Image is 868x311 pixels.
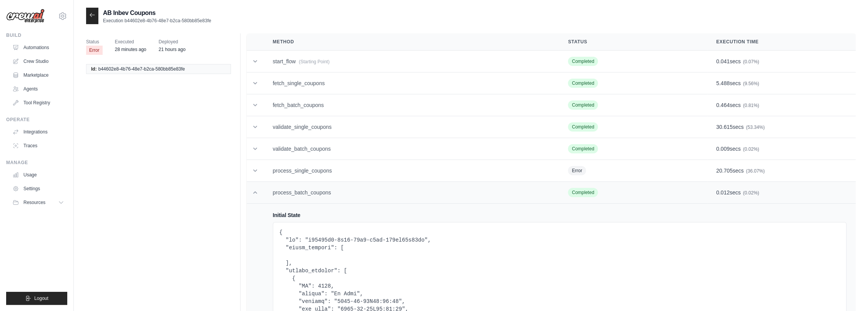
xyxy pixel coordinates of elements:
[559,33,707,51] th: Status
[9,196,67,209] button: Resources
[264,138,559,160] td: validate_batch_coupons
[568,57,598,66] span: Completed
[159,38,186,46] span: Deployed
[707,160,856,182] td: secs
[9,183,67,195] a: Settings
[9,140,67,152] a: Traces
[707,72,856,94] td: secs
[6,117,67,123] div: Operate
[264,72,559,94] td: fetch_single_coupons
[264,116,559,138] td: validate_single_coupons
[568,188,598,197] span: Completed
[568,144,598,153] span: Completed
[6,32,67,38] div: Build
[746,168,765,174] span: (36.07%)
[103,8,211,18] h2: AB Inbev Coupons
[716,58,730,64] span: 0.041
[707,51,856,72] td: secs
[9,41,67,54] a: Automations
[707,138,856,160] td: secs
[115,47,146,52] time: August 20, 2025 at 13:15 GMT-3
[86,46,103,55] span: Error
[34,295,48,301] span: Logout
[264,33,559,51] th: Method
[6,292,67,305] button: Logout
[743,59,759,64] span: (0.07%)
[264,160,559,182] td: process_single_coupons
[6,9,45,23] img: Logo
[264,182,559,204] td: process_batch_coupons
[743,81,759,86] span: (9.56%)
[568,79,598,88] span: Completed
[9,69,67,81] a: Marketplace
[6,160,67,166] div: Manage
[9,169,67,181] a: Usage
[707,94,856,116] td: secs
[716,102,730,108] span: 0.464
[716,80,730,86] span: 5.488
[264,94,559,116] td: fetch_batch_coupons
[743,190,759,196] span: (0.02%)
[159,47,186,52] time: August 19, 2025 at 16:34 GMT-3
[115,38,146,46] span: Executed
[568,166,586,175] span: Error
[86,38,103,46] span: Status
[716,146,730,152] span: 0.009
[830,274,868,311] iframe: Chat Widget
[830,274,868,311] div: Widget de chat
[9,83,67,95] a: Agents
[716,189,730,196] span: 0.012
[743,103,759,108] span: (0.81%)
[98,66,185,72] span: b44602e8-4b76-48e7-b2ca-580bb85e83fe
[103,18,211,24] p: Execution b44602e8-4b76-48e7-b2ca-580bb85e83fe
[91,66,97,72] span: Id:
[23,199,45,206] span: Resources
[707,116,856,138] td: secs
[264,51,559,72] td: start_flow
[707,182,856,204] td: secs
[273,211,846,219] h4: Initial State
[9,55,67,67] a: Crew Studio
[746,125,765,130] span: (53.34%)
[716,124,733,130] span: 30.615
[9,126,67,138] a: Integrations
[743,146,759,152] span: (0.02%)
[716,168,733,174] span: 20.705
[299,59,330,64] span: (Starting Point)
[568,100,598,110] span: Completed
[568,122,598,132] span: Completed
[707,33,856,51] th: Execution Time
[9,97,67,109] a: Tool Registry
